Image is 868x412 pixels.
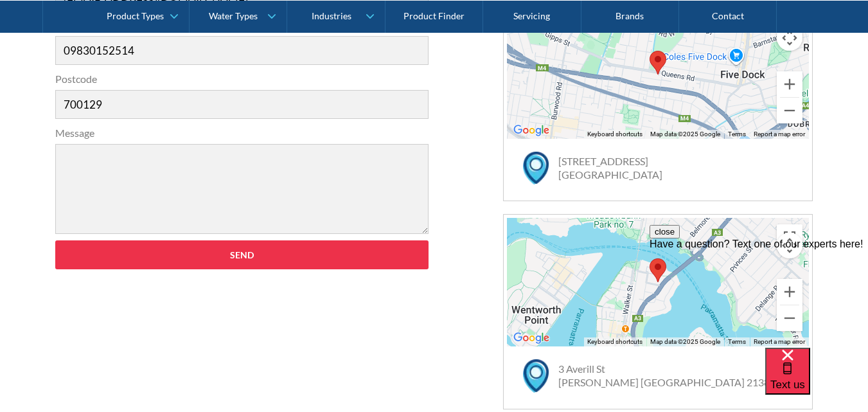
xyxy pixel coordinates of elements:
label: Postcode [55,71,429,87]
a: Open this area in Google Maps (opens a new window) [510,122,553,139]
button: Keyboard shortcuts [587,337,642,346]
img: Google [510,330,553,346]
img: map marker icon [523,152,549,184]
div: Water Types [209,10,258,21]
a: Report a map error [754,130,805,138]
iframe: podium webchat widget bubble [765,348,868,412]
input: Send [55,240,429,269]
img: Google [510,122,553,139]
div: Industries [312,10,351,21]
button: Zoom out [777,98,802,123]
iframe: podium webchat widget prompt [650,225,868,364]
a: Open this area in Google Maps (opens a new window) [510,330,553,346]
a: [STREET_ADDRESS][GEOGRAPHIC_DATA] [558,155,662,181]
button: Zoom in [777,71,802,97]
a: Terms (opens in new tab) [728,130,746,138]
span: Map data ©2025 Google [650,130,720,138]
div: Map pin [650,51,666,75]
img: map marker icon [523,359,549,392]
a: 3 Averill St[PERSON_NAME] [GEOGRAPHIC_DATA] 2138 [558,363,770,388]
div: Product Types [107,10,164,21]
button: Keyboard shortcuts [587,130,642,139]
label: Message [55,125,429,141]
button: Map camera controls [777,25,802,51]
